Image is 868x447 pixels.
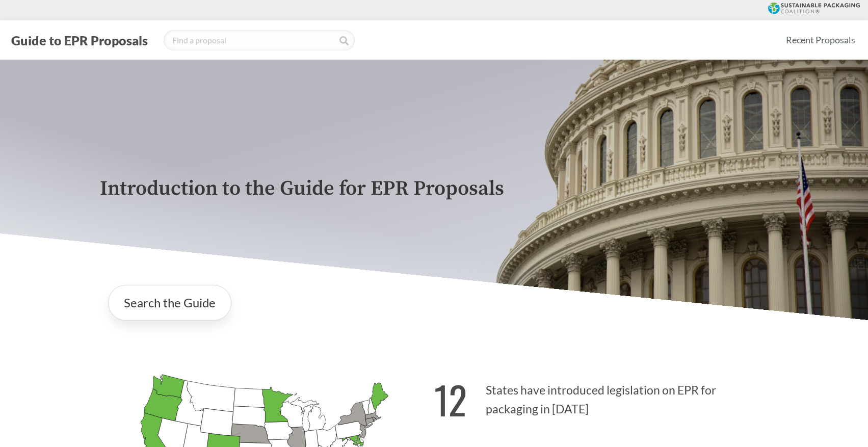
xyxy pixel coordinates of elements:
a: Recent Proposals [781,29,860,51]
a: Search the Guide [108,285,231,321]
input: Find a proposal [164,30,355,50]
button: Guide to EPR Proposals [8,32,151,48]
p: Introduction to the Guide for EPR Proposals [100,177,769,200]
strong: 12 [434,371,467,428]
p: States have introduced legislation on EPR for packaging in [DATE] [434,365,769,428]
